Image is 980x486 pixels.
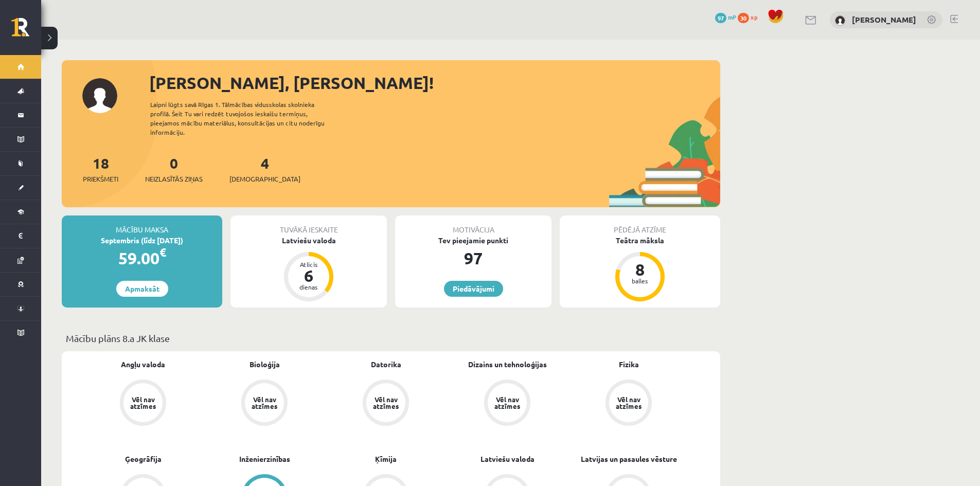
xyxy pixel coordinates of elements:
[145,174,203,184] span: Neizlasītās ziņas
[293,284,324,290] div: dienas
[230,235,387,246] div: Latviešu valoda
[250,359,280,370] a: Bioloģija
[121,359,165,370] a: Angļu valoda
[751,13,757,21] span: xp
[738,13,762,21] a: 30 xp
[149,70,720,95] div: [PERSON_NAME], [PERSON_NAME]!
[125,454,162,464] a: Ģeogrāfija
[447,380,568,428] a: Vēl nav atzīmes
[581,454,677,464] a: Latvijas un pasaules vēsture
[83,154,118,184] a: 18Priekšmeti
[62,215,222,235] div: Mācību maksa
[619,359,639,370] a: Fizika
[738,13,749,23] span: 30
[230,215,387,235] div: Tuvākā ieskaite
[852,14,916,25] a: [PERSON_NAME]
[728,13,736,21] span: mP
[493,396,522,409] div: Vēl nav atzīmes
[371,396,400,409] div: Vēl nav atzīmes
[83,174,118,184] span: Priekšmeti
[560,235,720,246] div: Teātra māksla
[229,174,300,184] span: [DEMOGRAPHIC_DATA]
[150,100,343,137] div: Laipni lūgts savā Rīgas 1. Tālmācības vidusskolas skolnieka profilā. Šeit Tu vari redzēt tuvojošo...
[625,278,655,284] div: balles
[159,245,166,260] span: €
[395,246,551,271] div: 97
[62,235,222,246] div: Septembris (līdz [DATE])
[375,454,397,464] a: Ķīmija
[11,18,41,44] a: Rīgas 1. Tālmācības vidusskola
[468,359,547,370] a: Dizains un tehnoloģijas
[715,13,736,21] a: 97 mP
[325,380,447,428] a: Vēl nav atzīmes
[116,281,168,297] a: Apmaksāt
[293,261,324,267] div: Atlicis
[66,331,716,345] p: Mācību plāns 8.a JK klase
[560,215,720,235] div: Pēdējā atzīme
[625,261,655,278] div: 8
[239,454,290,464] a: Inženierzinības
[560,235,720,303] a: Teātra māksla 8 balles
[82,380,204,428] a: Vēl nav atzīmes
[371,359,401,370] a: Datorika
[444,281,503,297] a: Piedāvājumi
[204,380,325,428] a: Vēl nav atzīmes
[395,215,551,235] div: Motivācija
[62,246,222,271] div: 59.00
[145,154,203,184] a: 0Neizlasītās ziņas
[480,454,534,464] a: Latviešu valoda
[614,396,643,409] div: Vēl nav atzīmes
[568,380,689,428] a: Vēl nav atzīmes
[395,235,551,246] div: Tev pieejamie punkti
[715,13,726,23] span: 97
[229,154,300,184] a: 4[DEMOGRAPHIC_DATA]
[835,15,845,26] img: Margarita Borsa
[250,396,279,409] div: Vēl nav atzīmes
[230,235,387,303] a: Latviešu valoda Atlicis 6 dienas
[129,396,157,409] div: Vēl nav atzīmes
[293,267,324,284] div: 6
